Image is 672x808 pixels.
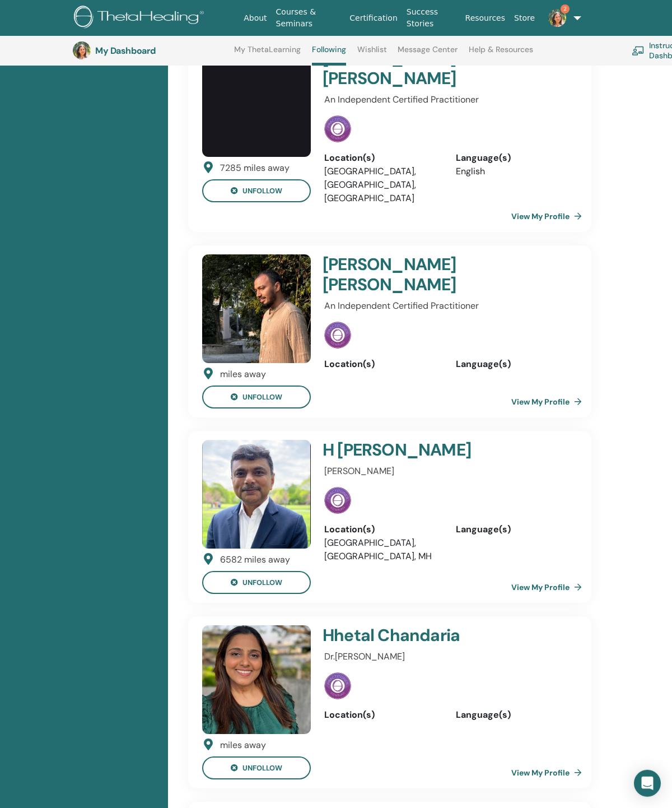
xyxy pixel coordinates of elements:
div: Location(s) [324,357,439,371]
a: Following [312,45,346,66]
img: default.jpg [548,9,566,27]
div: Language(s) [456,708,571,722]
button: unfollow [202,386,311,408]
a: Success Stories [402,2,461,34]
li: [GEOGRAPHIC_DATA], [GEOGRAPHIC_DATA], [GEOGRAPHIC_DATA] [324,165,439,205]
a: Certification [345,8,402,29]
img: default.jpg [73,41,91,59]
div: Location(s) [324,151,439,165]
h3: My Dashboard [95,45,207,56]
li: [GEOGRAPHIC_DATA], [GEOGRAPHIC_DATA], MH [324,536,439,563]
a: Help & Resources [469,45,533,63]
li: English [456,165,571,178]
a: Resources [461,8,510,29]
p: [PERSON_NAME] [324,465,571,478]
div: Open Intercom Messenger [634,770,661,797]
div: Location(s) [324,708,439,722]
span: 2 [561,4,570,13]
a: Wishlist [357,45,387,63]
a: Message Center [398,45,458,63]
div: miles away [220,368,266,381]
button: unfollow [202,756,311,779]
div: Language(s) [456,151,571,165]
div: 7285 miles away [220,161,290,175]
img: default.jpg [202,254,311,363]
a: View My Profile [511,761,586,784]
a: View My Profile [511,391,586,413]
p: An Independent Certified Practitioner [324,299,571,313]
h4: [PERSON_NAME] [PERSON_NAME] [323,48,529,89]
p: Dr.[PERSON_NAME] [324,650,571,663]
button: unfollow [202,179,311,202]
div: 6582 miles away [220,553,290,566]
img: default.jpg [202,440,311,549]
a: Store [510,8,539,29]
h4: Hhetal Chandaria [323,625,529,646]
img: default.jpg [202,625,311,734]
a: View My Profile [511,205,586,227]
div: Language(s) [456,357,571,371]
button: unfollow [202,571,311,594]
p: An Independent Certified Practitioner [324,93,571,106]
h4: [PERSON_NAME] [PERSON_NAME] [323,254,529,295]
a: About [239,8,271,29]
a: Courses & Seminars [272,2,346,34]
a: View My Profile [511,576,586,598]
h4: H [PERSON_NAME] [323,440,529,460]
div: Location(s) [324,523,439,536]
img: chalkboard-teacher.svg [632,46,645,55]
img: default.jpg [202,48,311,157]
img: logo.png [74,6,208,31]
div: Language(s) [456,523,571,536]
a: My ThetaLearning [234,45,301,63]
div: miles away [220,739,266,752]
